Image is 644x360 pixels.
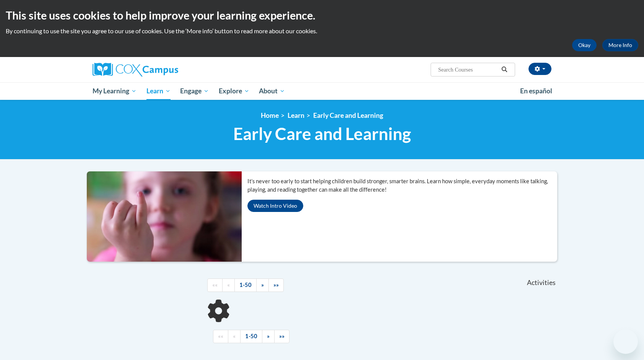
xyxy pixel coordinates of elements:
[227,282,230,288] span: «
[93,86,137,96] span: My Learning
[233,333,236,339] span: «
[529,63,551,75] button: Account Settings
[212,282,218,288] span: ««
[602,39,638,51] a: More Info
[228,330,241,343] a: Previous
[274,330,289,343] a: End
[93,63,178,77] img: Cox Campus
[247,177,557,194] p: It’s never too early to start helping children build stronger, smarter brains. Learn how simple, ...
[81,82,563,100] div: Main menu
[288,111,304,119] a: Learn
[254,82,290,100] a: About
[613,329,638,354] iframe: Button to launch messaging window
[499,65,510,74] button: Search
[6,8,638,23] h2: This site uses cookies to help improve your learning experience.
[141,82,176,100] a: Learn
[273,282,279,288] span: »»
[259,86,285,96] span: About
[222,279,235,292] a: Previous
[261,111,279,119] a: Home
[93,63,238,77] a: Cox Campus
[207,279,223,292] a: Begining
[515,83,557,99] a: En español
[213,330,228,343] a: Begining
[234,279,257,292] a: 1-50
[214,82,254,100] a: Explore
[256,279,269,292] a: Next
[233,124,411,144] span: Early Care and Learning
[218,333,223,339] span: ««
[437,65,499,74] input: Search Courses
[219,86,249,96] span: Explore
[6,27,638,35] p: By continuing to use the site you agree to our use of cookies. Use the ‘More info’ button to read...
[175,82,214,100] a: Engage
[180,86,209,96] span: Engage
[527,279,556,287] span: Activities
[261,282,264,288] span: »
[279,333,285,339] span: »»
[247,200,303,212] button: Watch Intro Video
[262,330,275,343] a: Next
[268,279,284,292] a: End
[240,330,262,343] a: 1-50
[267,333,270,339] span: »
[520,87,552,95] span: En español
[572,39,597,51] button: Okay
[146,86,171,96] span: Learn
[313,111,383,119] a: Early Care and Learning
[88,82,141,100] a: My Learning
